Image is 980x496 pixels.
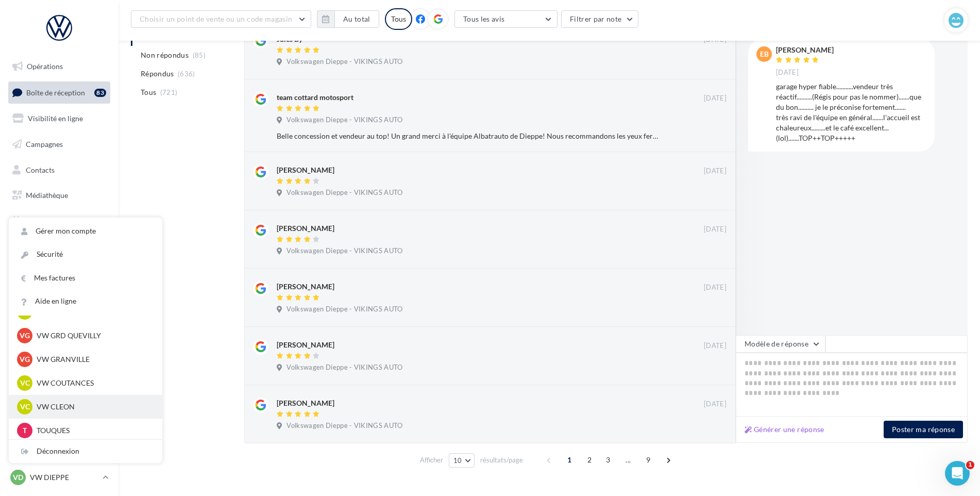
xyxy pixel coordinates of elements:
button: Au total [317,10,379,28]
button: Ignorer [692,129,726,143]
span: Campagnes [26,140,63,148]
span: Volkswagen Dieppe - VIKINGS AUTO [286,188,402,197]
span: [DATE] [704,283,726,292]
p: TOUQUES [37,425,150,436]
span: Volkswagen Dieppe - VIKINGS AUTO [286,305,402,314]
span: VG [20,354,30,365]
span: (636) [178,70,195,78]
button: Poster ma réponse [884,421,963,438]
span: VC [20,378,30,388]
span: 3 [600,452,616,468]
div: garage hyper fiable...........vendeur très réactif..........(Régis pour pas le nommer).......que ... [776,81,926,143]
span: Répondus [141,69,174,79]
iframe: Intercom live chat [945,461,970,486]
span: [DATE] [704,94,726,103]
a: Campagnes [6,134,112,155]
button: Choisir un point de vente ou un code magasin [131,10,311,28]
button: Ignorer [693,245,727,260]
div: Tous [385,8,412,30]
button: Tous les avis [454,10,557,28]
span: [DATE] [704,341,726,351]
div: [PERSON_NAME] [277,398,334,408]
span: Afficher [420,455,443,465]
button: Au total [334,10,379,28]
a: VD VW DIEPPE [8,468,110,487]
span: Médiathèque [26,191,68,200]
div: team cottard motosport [277,92,353,103]
span: Non répondus [141,50,189,60]
span: Volkswagen Dieppe - VIKINGS AUTO [286,115,402,125]
div: Déconnexion [9,440,162,463]
button: Ignorer [693,304,727,318]
button: Ignorer [693,362,727,376]
span: Opérations [27,62,63,71]
span: [DATE] [704,400,726,409]
span: 2 [581,452,598,468]
span: EB [760,49,769,59]
span: Tous les avis [463,14,505,23]
a: Calendrier [6,210,112,232]
span: [DATE] [704,225,726,234]
span: T [23,425,27,436]
p: VW CLEON [37,402,150,412]
p: VW DIEPPE [30,472,98,483]
div: [PERSON_NAME] [277,340,334,350]
button: Ignorer [693,56,727,71]
div: [PERSON_NAME] [776,46,834,54]
div: [PERSON_NAME] [277,223,334,234]
span: Contacts [26,165,55,174]
p: VW COUTANCES [37,378,150,388]
a: Contacts [6,159,112,181]
span: 1 [966,461,974,469]
span: Volkswagen Dieppe - VIKINGS AUTO [286,363,402,372]
span: VC [20,402,30,412]
span: Volkswagen Dieppe - VIKINGS AUTO [286,421,402,431]
button: Filtrer par note [561,10,639,28]
span: Volkswagen Dieppe - VIKINGS AUTO [286,57,402,67]
div: Belle concession et vendeur au top! Un grand merci à l'équipe Albatrauto de Dieppe! Nous recomman... [277,131,660,141]
span: VG [20,330,30,341]
a: Visibilité en ligne [6,108,112,129]
span: Boîte de réception [26,88,85,96]
span: [DATE] [776,68,799,77]
a: Campagnes DataOnDemand [6,270,112,301]
span: Volkswagen Dieppe - VIKINGS AUTO [286,246,402,256]
span: Calendrier [26,217,60,225]
a: Gérer mon compte [9,220,162,243]
div: 83 [94,89,106,97]
p: VW GRD QUEVILLY [37,330,150,341]
span: Tous [141,87,156,97]
button: Ignorer [693,420,727,435]
span: résultats/page [480,455,523,465]
button: Ignorer [693,187,727,202]
a: Mes factures [9,267,162,290]
button: 10 [449,453,475,468]
span: Choisir un point de vente ou un code magasin [140,14,292,23]
span: VD [13,472,23,483]
a: Aide en ligne [9,290,162,313]
a: PLV et print personnalisable [6,236,112,267]
span: 9 [640,452,656,468]
span: 1 [561,452,578,468]
span: (85) [193,51,206,59]
a: Boîte de réception83 [6,81,112,104]
p: VW GRANVILLE [37,354,150,365]
div: [PERSON_NAME] [277,165,334,175]
div: [PERSON_NAME] [277,282,334,292]
a: Sécurité [9,243,162,266]
a: Opérations [6,56,112,77]
span: [DATE] [704,167,726,176]
span: ... [620,452,636,468]
span: Visibilité en ligne [28,114,83,123]
button: Modèle de réponse [736,335,825,353]
span: 10 [453,456,462,465]
a: Médiathèque [6,185,112,206]
button: Générer une réponse [740,423,829,436]
span: (721) [160,88,178,96]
